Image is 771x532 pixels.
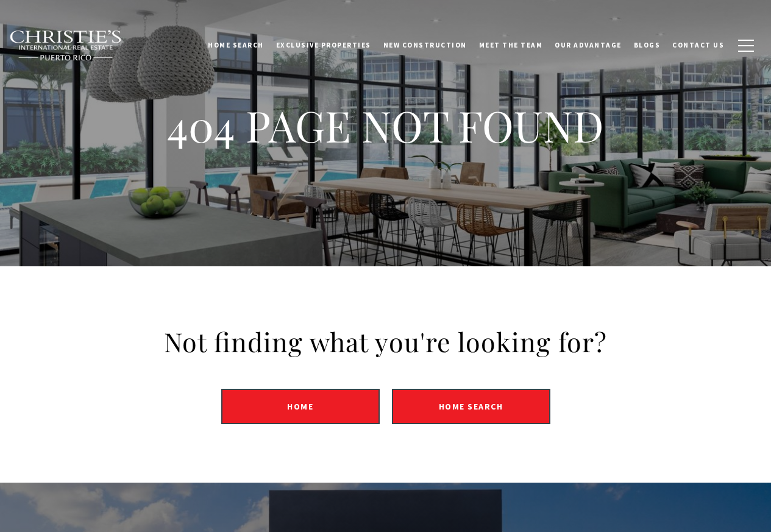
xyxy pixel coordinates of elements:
[634,41,661,49] span: Blogs
[473,30,549,60] a: Meet the Team
[270,30,377,60] a: Exclusive Properties
[377,30,473,60] a: New Construction
[30,325,741,359] h2: Not finding what you're looking for?
[392,389,550,424] a: Home Search
[555,41,622,49] span: Our Advantage
[276,41,371,49] span: Exclusive Properties
[202,30,270,60] a: Home Search
[383,41,467,49] span: New Construction
[167,99,604,152] h1: 404 PAGE NOT FOUND
[9,30,123,62] img: Christie's International Real Estate black text logo
[221,389,380,424] a: Home
[672,41,724,49] span: Contact Us
[628,30,667,60] a: Blogs
[549,30,628,60] a: Our Advantage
